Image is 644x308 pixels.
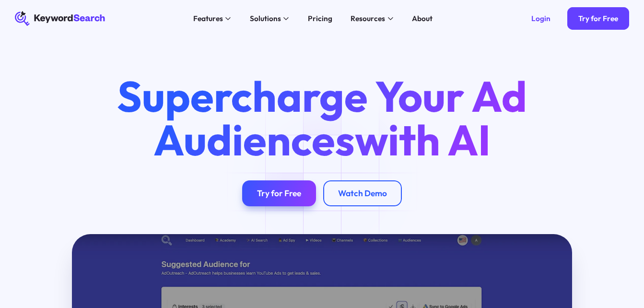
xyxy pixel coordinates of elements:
a: About [407,11,438,26]
div: Login [531,14,550,23]
span: with AI [355,113,491,166]
div: Solutions [250,13,281,24]
a: Login [520,7,562,29]
div: Resources [351,13,385,24]
div: Try for Free [257,189,301,199]
div: Pricing [308,13,332,24]
h1: Supercharge Your Ad Audiences [100,74,545,162]
div: Try for Free [578,14,618,23]
div: About [412,13,433,24]
a: Pricing [302,11,338,26]
a: Try for Free [567,7,629,29]
div: Features [193,13,223,24]
a: Try for Free [242,180,316,206]
div: Watch Demo [338,189,387,199]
